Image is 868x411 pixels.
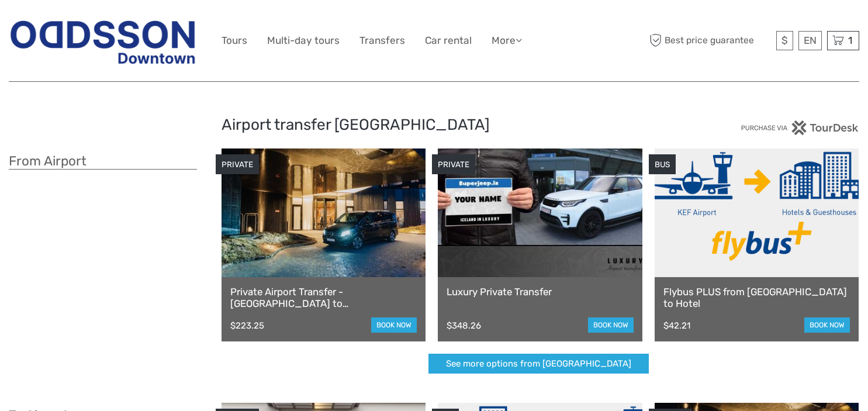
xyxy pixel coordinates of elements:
div: PRIVATE [432,154,475,175]
div: EN [798,31,822,50]
h2: Airport transfer [GEOGRAPHIC_DATA] [222,116,647,134]
a: Transfers [359,32,405,49]
div: PRIVATE [216,154,259,175]
div: BUS [649,154,676,175]
a: Car rental [425,32,472,49]
div: $42.21 [663,320,690,331]
span: Best price guarantee [646,31,773,50]
a: Luxury Private Transfer [447,286,633,298]
img: PurchaseViaTourDesk.png [741,120,859,135]
a: More [492,32,522,49]
a: Private Airport Transfer - [GEOGRAPHIC_DATA] to [GEOGRAPHIC_DATA] [230,286,417,310]
a: Flybus PLUS from [GEOGRAPHIC_DATA] to Hotel [663,286,850,310]
a: Multi-day tours [267,32,340,49]
a: Tours [222,32,247,49]
div: $223.25 [230,320,264,331]
a: book now [804,317,850,333]
h3: From Airport [9,153,197,170]
a: book now [371,317,417,333]
img: Reykjavik Residence [9,12,197,70]
span: 1 [846,34,854,46]
div: $348.26 [447,320,481,331]
a: book now [588,317,634,333]
a: See more options from [GEOGRAPHIC_DATA] [428,354,649,374]
span: $ [781,34,788,46]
